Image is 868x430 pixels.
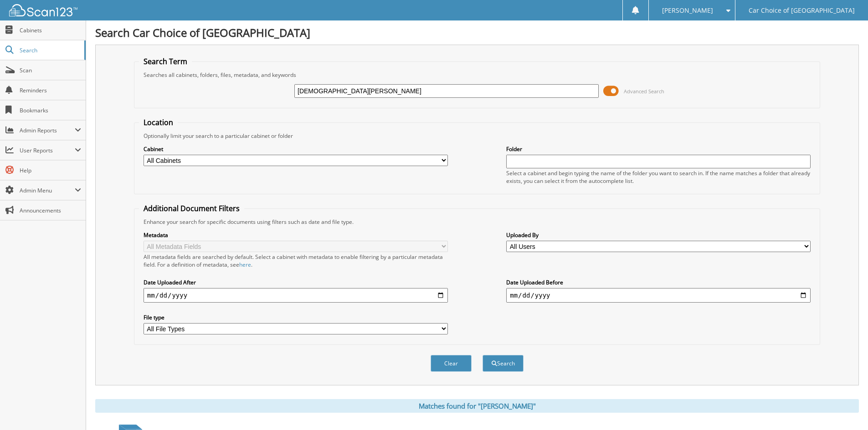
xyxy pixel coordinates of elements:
[95,399,859,413] div: Matches found for "[PERSON_NAME]"
[20,187,75,194] span: Admin Menu
[139,117,178,127] legend: Location
[144,288,448,303] input: start
[431,355,472,372] button: Clear
[20,46,80,54] span: Search
[144,314,448,321] label: File type
[20,147,75,154] span: User Reports
[20,106,81,114] span: Bookmarks
[483,355,524,372] button: Search
[144,253,448,268] div: All metadata fields are searched by default. Select a cabinet with metadata to enable filtering b...
[144,278,448,286] label: Date Uploaded After
[139,203,244,213] legend: Additional Document Filters
[506,231,811,239] label: Uploaded By
[20,126,75,134] span: Admin Reports
[139,71,815,79] div: Searches all cabinets, folders, files, metadata, and keywords
[139,132,815,140] div: Optionally limit your search to a particular cabinet or folder
[139,56,192,66] legend: Search Term
[624,88,664,95] span: Advanced Search
[20,86,81,94] span: Reminders
[144,231,448,239] label: Metadata
[95,25,859,40] h1: Search Car Choice of [GEOGRAPHIC_DATA]
[506,169,811,185] div: Select a cabinet and begin typing the name of the folder you want to search in. If the name match...
[506,288,811,303] input: end
[139,218,815,226] div: Enhance your search for specific documents using filters such as date and file type.
[20,26,81,34] span: Cabinets
[20,207,81,214] span: Announcements
[662,8,713,13] span: [PERSON_NAME]
[144,145,448,153] label: Cabinet
[506,278,811,286] label: Date Uploaded Before
[239,261,251,268] a: here
[506,145,811,153] label: Folder
[20,167,81,174] span: Help
[20,66,81,74] span: Scan
[9,4,77,16] img: scan123-logo-white.svg
[749,8,855,13] span: Car Choice of [GEOGRAPHIC_DATA]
